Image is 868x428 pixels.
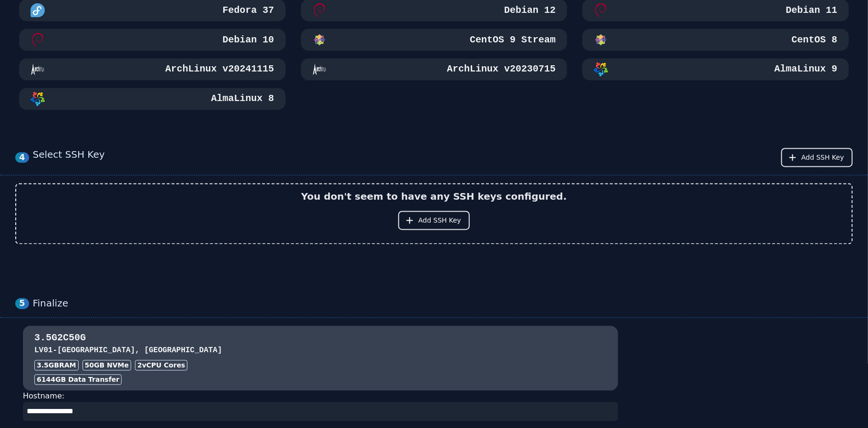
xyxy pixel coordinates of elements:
img: ArchLinux v20241115 [31,62,45,77]
button: Add SSH Key [398,211,470,230]
button: ArchLinux v20241115ArchLinux v20241115 [19,59,286,81]
button: CentOS 8CentOS 8 [582,29,849,51]
h2: You don't seem to have any SSH keys configured. [301,190,567,204]
img: Debian 10 [31,33,45,47]
h3: ArchLinux v20230715 [445,63,556,76]
div: 3.5GB RAM [34,360,79,371]
button: AlmaLinux 8AlmaLinux 8 [19,88,286,110]
span: Add SSH Key [418,216,461,225]
button: AlmaLinux 9AlmaLinux 9 [582,59,849,81]
img: Debian 11 [594,3,608,18]
img: CentOS 8 [594,33,608,47]
img: AlmaLinux 9 [594,62,608,77]
img: Debian 12 [312,3,327,18]
button: Debian 10Debian 10 [19,29,286,51]
div: 6144 GB Data Transfer [34,375,122,385]
h3: Debian 12 [502,4,556,17]
div: 50 GB NVMe [83,360,132,371]
h3: 3.5G2C50G [34,332,607,345]
button: Add SSH Key [781,148,853,167]
img: CentOS 9 Stream [312,33,327,47]
div: Select SSH Key [33,148,105,167]
h3: AlmaLinux 8 [209,92,274,106]
span: Add SSH Key [801,153,844,163]
h3: AlmaLinux 9 [773,63,837,76]
button: CentOS 9 StreamCentOS 9 Stream [301,29,568,51]
div: 5 [15,298,29,309]
h3: LV01 - [GEOGRAPHIC_DATA], [GEOGRAPHIC_DATA] [34,345,607,357]
img: Fedora 37 [31,3,45,18]
div: Hostname: [23,391,618,421]
div: Finalize [33,298,853,310]
h3: Debian 11 [784,4,837,17]
img: ArchLinux v20230715 [312,62,327,77]
button: ArchLinux v20230715ArchLinux v20230715 [301,59,568,81]
h3: CentOS 9 Stream [468,33,556,47]
h3: CentOS 8 [790,33,837,47]
h3: ArchLinux v20241115 [164,63,274,76]
div: 4 [15,153,29,163]
img: AlmaLinux 8 [31,92,45,106]
h3: Debian 10 [221,33,274,47]
div: 2 vCPU Cores [135,360,187,371]
h3: Fedora 37 [221,4,274,17]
